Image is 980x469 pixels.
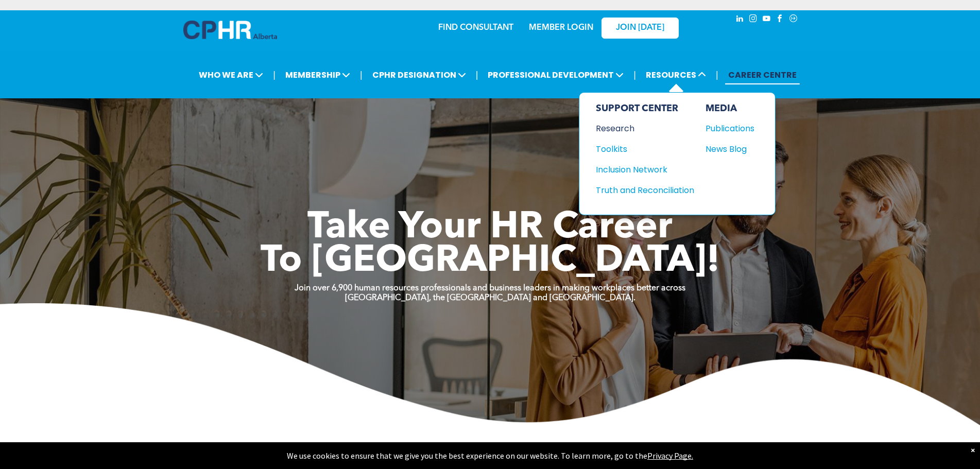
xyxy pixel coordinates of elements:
a: facebook [775,13,786,27]
a: JOIN [DATE] [601,18,679,39]
a: Inclusion Network [596,163,694,176]
a: linkedin [734,13,746,27]
div: MEDIA [706,103,754,114]
a: youtube [761,13,772,27]
div: Toolkits [596,143,684,155]
strong: [GEOGRAPHIC_DATA], the [GEOGRAPHIC_DATA] and [GEOGRAPHIC_DATA]. [345,294,635,302]
span: WHO WE ARE [196,65,266,84]
span: To [GEOGRAPHIC_DATA]! [261,243,720,280]
span: Take Your HR Career [307,210,673,247]
a: instagram [748,13,759,27]
a: Toolkits [596,143,694,155]
a: MEMBER LOGIN [529,24,593,32]
span: MEMBERSHIP [282,65,353,84]
a: Privacy Page. [647,450,693,461]
span: PROFESSIONAL DEVELOPMENT [485,65,627,84]
li: | [360,64,363,85]
div: Truth and Reconciliation [596,184,684,197]
li: | [476,64,478,85]
li: | [716,64,718,85]
div: Research [596,122,684,135]
span: RESOURCES [643,65,709,84]
div: SUPPORT CENTER [596,103,694,114]
strong: Join over 6,900 human resources professionals and business leaders in making workplaces better ac... [295,284,685,292]
a: News Blog [706,143,754,155]
a: Truth and Reconciliation [596,184,694,197]
div: Publications [706,122,750,135]
a: Research [596,122,694,135]
li: | [633,64,636,85]
img: A blue and white logo for cp alberta [183,21,277,39]
span: JOIN [DATE] [616,23,664,33]
div: Inclusion Network [596,163,684,176]
div: News Blog [706,143,750,155]
a: CAREER CENTRE [725,65,800,84]
li: | [273,64,276,85]
span: CPHR DESIGNATION [369,65,469,84]
a: FIND CONSULTANT [438,24,513,32]
a: Social network [788,13,799,27]
a: Publications [706,122,754,135]
div: Dismiss notification [971,445,975,455]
